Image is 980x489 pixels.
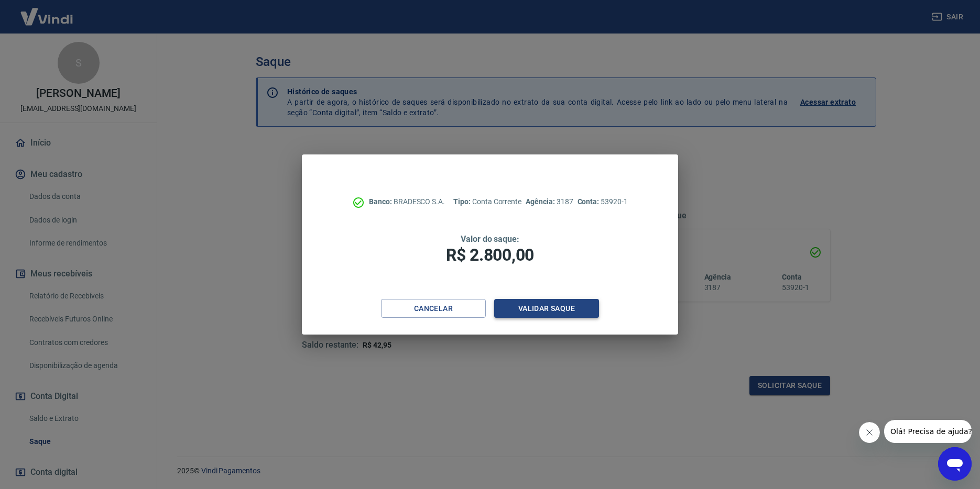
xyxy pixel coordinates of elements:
[446,245,534,265] span: R$ 2.800,00
[578,196,628,207] p: 53920-1
[526,196,573,207] p: 3187
[884,420,972,443] iframe: Message from company
[859,422,880,443] iframe: Close message
[381,299,486,318] button: Cancelar
[526,197,557,206] span: Agência:
[938,447,972,481] iframe: Button to launch messaging window
[461,234,519,244] span: Valor do saque:
[369,196,445,207] p: BRADESCO S.A.
[453,196,521,207] p: Conta Corrente
[578,197,601,206] span: Conta:
[494,299,599,318] button: Validar saque
[369,197,394,206] span: Banco:
[6,7,88,16] span: Olá! Precisa de ajuda?
[453,197,472,206] span: Tipo:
